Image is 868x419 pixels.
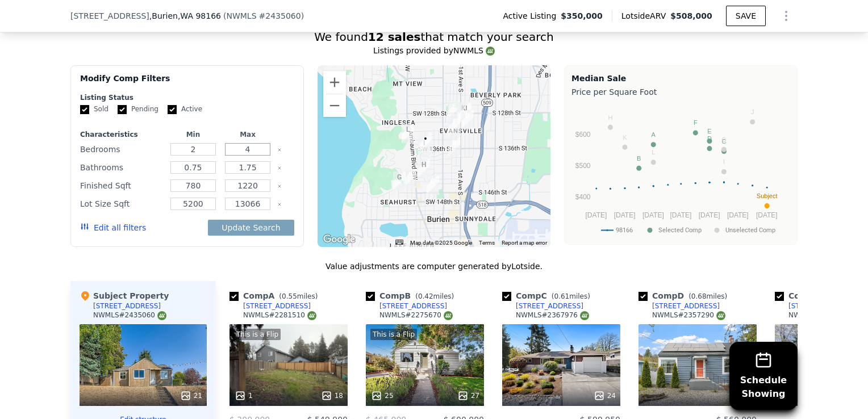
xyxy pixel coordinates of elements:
[234,329,281,340] div: This is a Flip
[448,100,460,120] div: 12910 2nd Ave SW
[168,130,218,139] div: Min
[729,342,798,410] button: ScheduleShowing
[608,114,613,121] text: H
[616,227,633,234] text: 98166
[411,292,458,300] span: ( miles)
[461,110,474,129] div: 13045 2nd Ave S
[707,135,712,142] text: D
[80,130,164,139] div: Characteristics
[282,292,297,300] span: 0.55
[503,10,561,22] span: Active Listing
[594,390,616,401] div: 24
[366,290,458,301] div: Comp B
[80,222,146,233] button: Edit all filters
[561,10,603,22] span: $350,000
[457,102,470,121] div: 12851 Occidental Ave S
[80,104,108,114] label: Sold
[716,311,725,320] img: NWMLS Logo
[575,162,591,170] text: $500
[444,311,453,320] img: NWMLS Logo
[652,311,725,320] div: NWMLS # 2357290
[307,311,316,320] img: NWMLS Logo
[575,131,591,139] text: $600
[379,311,453,320] div: NWMLS # 2275670
[658,227,702,234] text: Selected Comp
[751,108,754,115] text: J
[486,47,495,56] img: NWMLS Logo
[637,155,641,162] text: B
[516,301,583,311] div: [STREET_ADDRESS]
[775,301,856,311] a: [STREET_ADDRESS]
[277,202,282,207] button: Clear
[70,10,149,22] span: [STREET_ADDRESS]
[586,211,607,219] text: [DATE]
[323,94,346,117] button: Zoom out
[243,311,316,320] div: NWMLS # 2281510
[788,311,862,320] div: NWMLS # 2363626
[80,105,89,114] input: Sold
[684,292,732,300] span: ( miles)
[479,240,495,246] a: Terms (opens in new tab)
[149,10,221,22] span: , Burien
[277,148,282,152] button: Clear
[259,11,301,20] span: # 2435060
[775,290,867,301] div: Comp E
[419,133,432,152] div: 13610 8th Ave SW
[721,138,726,145] text: C
[721,136,727,143] text: G
[168,104,202,114] label: Active
[80,73,294,93] div: Modify Comp Filters
[410,240,472,246] span: Map data ©2025 Google
[670,211,692,219] text: [DATE]
[652,131,656,138] text: A
[93,311,166,320] div: NWMLS # 2435060
[547,292,595,300] span: ( miles)
[727,211,749,219] text: [DATE]
[652,149,655,156] text: L
[118,105,127,114] input: Pending
[418,292,433,300] span: 0.42
[393,171,406,191] div: 14414 14th Ave SW
[757,192,778,199] text: Subject
[321,390,343,401] div: 18
[223,10,304,22] div: ( )
[277,166,282,170] button: Clear
[93,301,161,311] div: [STREET_ADDRESS]
[571,73,790,84] div: Median Sale
[457,390,479,401] div: 27
[223,130,273,139] div: Max
[368,30,421,44] strong: 12 sales
[118,104,158,114] label: Pending
[756,211,778,219] text: [DATE]
[516,311,589,320] div: NWMLS # 2367976
[370,329,417,340] div: This is a Flip
[395,240,403,245] button: Keyboard shortcuts
[502,290,595,301] div: Comp C
[157,311,166,320] img: NWMLS Logo
[70,45,798,56] div: Listings provided by NWMLS
[670,11,712,20] span: $508,000
[70,29,798,45] div: We found that match your search
[554,292,569,300] span: 0.61
[366,301,447,311] a: [STREET_ADDRESS]
[80,178,164,194] div: Finished Sqft
[459,103,471,122] div: 12852 Occidental Ave S
[642,211,664,219] text: [DATE]
[694,119,698,126] text: F
[229,290,322,301] div: Comp A
[277,184,282,188] button: Clear
[418,137,431,157] div: 662 SW 137th St
[427,175,439,195] div: 605 SW 146th St
[571,100,790,242] div: A chart.
[80,141,164,157] div: Bedrooms
[580,311,589,320] img: NWMLS Logo
[243,301,311,311] div: [STREET_ADDRESS]
[575,193,591,201] text: $400
[652,301,720,311] div: [STREET_ADDRESS]
[80,290,169,301] div: Subject Property
[623,134,627,141] text: K
[274,292,322,300] span: ( miles)
[229,301,311,311] a: [STREET_ADDRESS]
[404,169,416,188] div: 14413 11th Ave SW
[168,105,177,114] input: Active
